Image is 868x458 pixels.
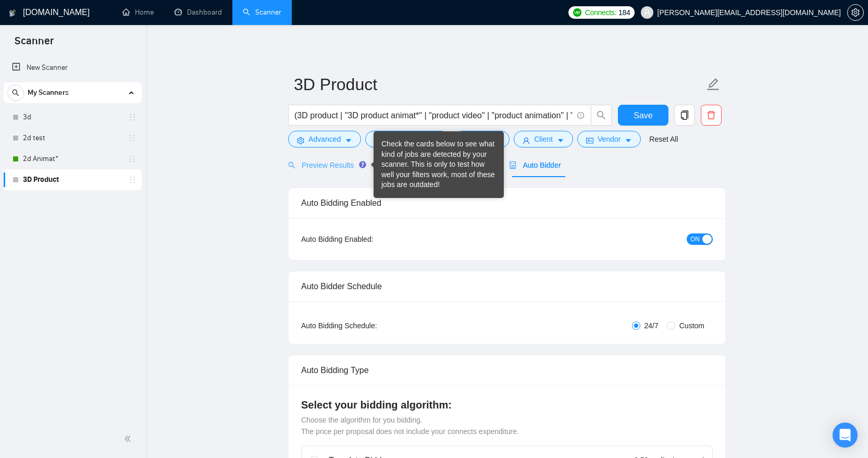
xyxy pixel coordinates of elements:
[586,137,593,144] span: idcard
[577,131,641,147] button: idcardVendorcaret-down
[675,320,709,331] span: Custom
[122,8,154,17] a: homeHome
[8,89,23,96] span: search
[591,110,611,120] span: search
[557,137,564,144] span: caret-down
[833,423,858,448] div: Open Intercom Messenger
[634,109,652,122] span: Save
[288,131,361,147] button: settingAdvancedcaret-down
[701,105,722,126] button: delete
[643,9,651,16] span: user
[618,7,630,18] span: 184
[288,161,363,169] span: Preview Results
[640,320,663,331] span: 24/7
[12,57,133,78] a: New Scanner
[706,78,720,91] span: edit
[365,131,449,147] button: barsJob Categorycaret-down
[847,8,864,17] a: setting
[9,5,16,21] img: logo
[128,134,137,142] span: holder
[7,84,24,101] button: search
[301,416,519,436] span: Choose the algorithm for you bidding. The price per proposal does not include your connects expen...
[23,128,122,148] a: 2d test
[301,233,438,245] div: Auto Bidding Enabled:
[4,82,142,190] li: My Scanners
[6,33,62,55] span: Scanner
[23,107,122,128] a: 3d
[598,133,621,145] span: Vendor
[649,133,678,145] a: Reset All
[847,4,864,21] button: setting
[358,160,367,169] div: Tooltip anchor
[243,8,281,17] a: searchScanner
[345,137,352,144] span: caret-down
[124,434,134,444] span: double-left
[23,169,122,190] a: 3D Product
[128,176,137,184] span: holder
[294,109,573,122] input: Search Freelance Jobs...
[585,7,616,18] span: Connects:
[381,139,496,190] div: Check the cards below to see what kind of jobs are detected by your scanner. This is only to test...
[618,105,668,126] button: Save
[514,131,573,147] button: userClientcaret-down
[701,110,721,120] span: delete
[175,8,222,17] a: dashboardDashboard
[297,137,304,144] span: setting
[288,162,295,169] span: search
[573,8,581,17] img: upwork-logo.png
[301,320,438,331] div: Auto Bidding Schedule:
[674,105,695,126] button: copy
[675,110,695,120] span: copy
[690,233,700,245] span: ON
[4,57,142,78] li: New Scanner
[625,137,632,144] span: caret-down
[308,133,341,145] span: Advanced
[534,133,553,145] span: Client
[301,188,713,218] div: Auto Bidding Enabled
[294,71,704,97] input: Scanner name...
[523,137,530,144] span: user
[301,398,713,412] h4: Select your bidding algorithm:
[301,355,713,385] div: Auto Bidding Type
[509,162,516,169] span: robot
[591,105,612,126] button: search
[577,112,584,119] span: info-circle
[128,113,137,121] span: holder
[301,271,713,301] div: Auto Bidder Schedule
[23,148,122,169] a: 2d Animat*
[848,8,863,17] span: setting
[128,155,137,163] span: holder
[509,161,561,169] span: Auto Bidder
[28,82,69,103] span: My Scanners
